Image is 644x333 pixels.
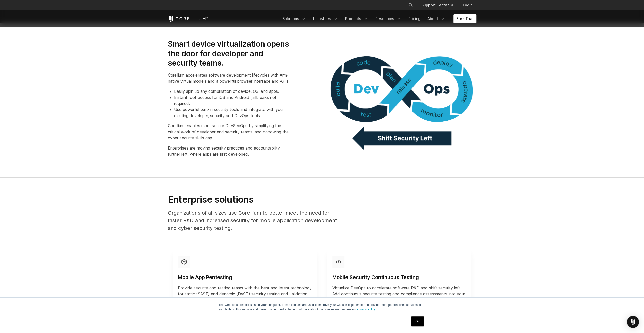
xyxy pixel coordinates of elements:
a: Industries [310,14,341,23]
a: Products [342,14,371,23]
a: Support Center [417,1,457,10]
a: OK [411,316,424,326]
p: Corellium accelerates software development lifecycles with Arm-native virtual models and a powerf... [168,72,292,84]
a: Solutions [279,14,309,23]
a: Mobile Security Continuous Testing Virtualize DevOps to accelerate software R&D and shift securit... [322,248,476,325]
h2: Enterprise solutions [168,194,341,205]
div: Navigation Menu [279,14,476,23]
h4: Mobile App Pentesting [178,274,312,281]
a: Mobile App Pentesting Provide security and testing teams with the best and latest technology for ... [168,248,322,325]
a: Pricing [405,14,423,23]
li: Instant root access for iOS and Android, jailbreaks not required. [174,94,292,106]
h4: Mobile Security Continuous Testing [332,274,466,281]
a: Resources [372,14,404,23]
p: Virtualize DevOps to accelerate software R&D and shift security left. Add continuous security tes... [332,285,466,303]
p: Corellium enables more secure DevSecOps by simplifying the critical work of developer and securit... [168,123,292,141]
a: Login [459,1,476,10]
p: Enterprises are moving security practices and accountability further left, where apps are first d... [168,145,292,157]
h3: Smart device virtualization opens the door for developer and security teams. [168,39,292,68]
p: Provide security and testing teams with the best and latest technology for static (SAST) and dyna... [178,285,312,303]
button: Search [406,1,415,10]
p: This website stores cookies on your computer. These cookies are used to improve your website expe... [219,303,426,312]
li: Use powerful built-in security tools and integrate with your existing developer, security and Dev... [174,106,292,119]
a: Corellium Home [168,16,208,22]
a: Free Trial [453,14,476,23]
img: DevOps_Shift-Security-Left [327,50,476,150]
a: About [424,14,448,23]
a: Privacy Policy. [357,308,376,311]
p: Organizations of all sizes use Corellium to better meet the need for faster R&D and increased sec... [168,209,341,232]
div: Navigation Menu [402,1,476,10]
li: Easily spin up any combination of device, OS, and apps. [174,88,292,94]
div: Open Intercom Messenger [627,316,639,328]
